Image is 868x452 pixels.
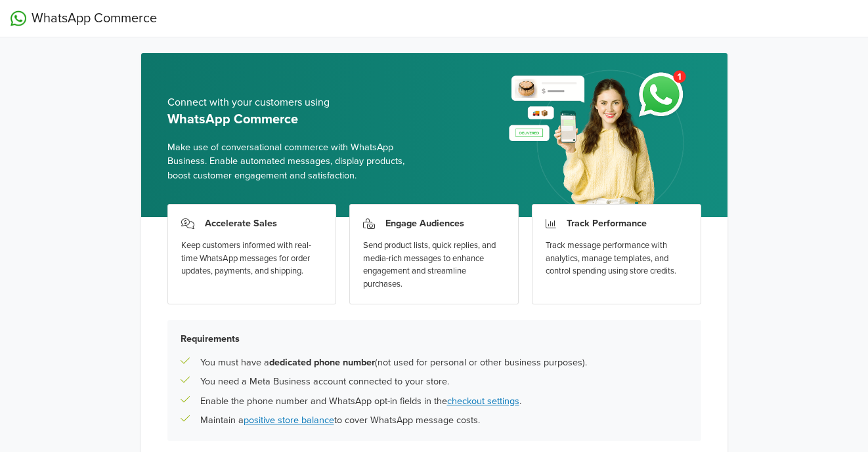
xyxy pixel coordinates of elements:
[200,413,480,428] p: Maintain a to cover WhatsApp message costs.
[385,218,464,229] h3: Engage Audiences
[546,239,687,278] div: Track message performance with analytics, manage templates, and control spending using store cred...
[11,10,26,26] img: WhatsApp
[167,140,424,183] span: Make use of conversational commerce with WhatsApp Business. Enable automated messages, display pr...
[200,394,521,409] p: Enable the phone number and WhatsApp opt-in fields in the .
[167,96,424,109] h5: Connect with your customers using
[200,356,587,370] p: You must have a (not used for personal or other business purposes).
[200,375,449,389] p: You need a Meta Business account connected to your store.
[269,357,375,368] b: dedicated phone number
[32,9,157,28] span: WhatsApp Commerce
[181,333,688,344] h5: Requirements
[567,218,647,229] h3: Track Performance
[181,239,323,278] div: Keep customers informed with real-time WhatsApp messages for order updates, payments, and shipping.
[498,62,701,217] img: whatsapp_setup_banner
[205,218,277,229] h3: Accelerate Sales
[167,112,424,127] h5: WhatsApp Commerce
[363,239,505,291] div: Send product lists, quick replies, and media-rich messages to enhance engagement and streamline p...
[244,415,334,426] a: positive store balance
[447,396,519,407] a: checkout settings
